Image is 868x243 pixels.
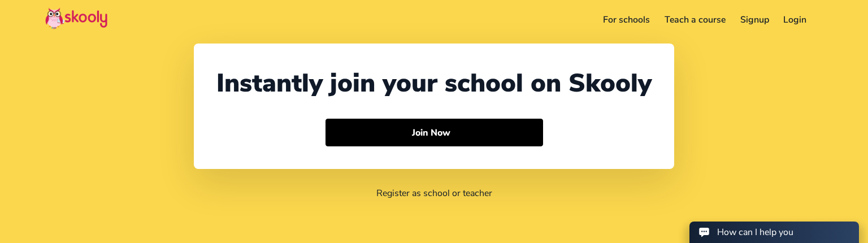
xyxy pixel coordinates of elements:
a: For schools [596,11,658,29]
a: Register as school or teacher [376,187,492,199]
a: Login [776,11,814,29]
a: Signup [733,11,776,29]
a: Teach a course [657,11,733,29]
button: Join Now [325,119,543,147]
div: Instantly join your school on Skooly [216,66,652,101]
img: Skooly [45,7,107,29]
